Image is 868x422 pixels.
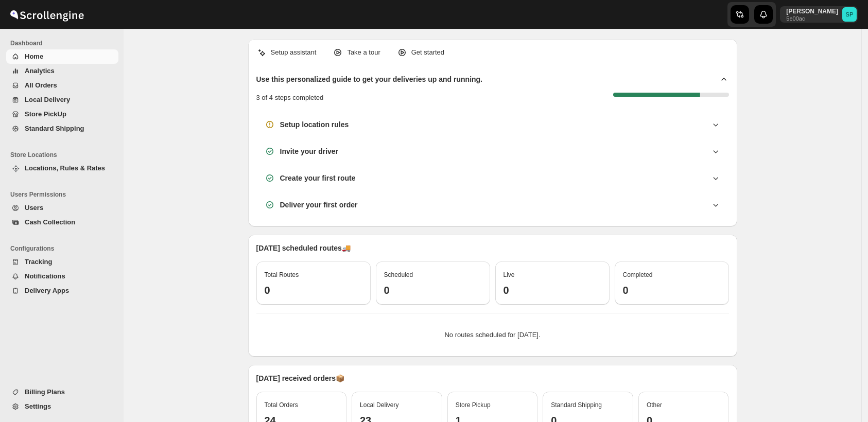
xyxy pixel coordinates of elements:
[25,272,65,280] span: Notifications
[25,388,65,396] span: Billing Plans
[271,47,317,58] p: Setup assistant
[6,284,118,298] button: Delivery Apps
[456,401,491,409] span: Store Pickup
[411,47,444,58] p: Get started
[6,269,118,284] button: Notifications
[265,284,362,296] h3: 0
[846,11,854,17] text: SP
[6,64,118,78] button: Analytics
[256,74,483,84] h2: Use this personalized guide to get your deliveries up and running.
[6,201,118,215] button: Users
[25,402,51,410] span: Settings
[6,215,118,230] button: Cash Collection
[25,164,105,172] span: Locations, Rules & Rates
[25,96,70,103] span: Local Delivery
[25,67,55,75] span: Analytics
[265,330,721,340] p: No routes scheduled for [DATE].
[6,161,118,175] button: Locations, Rules & Rates
[10,39,118,47] span: Dashboard
[6,255,118,269] button: Tracking
[8,2,85,27] img: ScrollEngine
[256,243,729,253] p: [DATE] scheduled routes 🚚
[10,244,118,253] span: Configurations
[347,47,380,58] p: Take a tour
[25,258,52,266] span: Tracking
[280,173,356,183] h3: Create your first route
[6,49,118,64] button: Home
[780,6,858,23] button: User menu
[280,146,339,156] h3: Invite your driver
[25,52,43,60] span: Home
[10,151,118,159] span: Store Locations
[786,7,838,15] p: [PERSON_NAME]
[256,93,324,103] p: 3 of 4 steps completed
[6,78,118,93] button: All Orders
[551,401,602,409] span: Standard Shipping
[280,200,358,210] h3: Deliver your first order
[25,287,69,294] span: Delivery Apps
[25,125,84,132] span: Standard Shipping
[280,119,349,130] h3: Setup location rules
[25,218,75,226] span: Cash Collection
[360,401,398,409] span: Local Delivery
[10,190,118,199] span: Users Permissions
[25,204,43,212] span: Users
[623,271,653,278] span: Completed
[384,271,413,278] span: Scheduled
[265,401,298,409] span: Total Orders
[6,399,118,414] button: Settings
[25,110,66,118] span: Store PickUp
[256,373,729,383] p: [DATE] received orders 📦
[623,284,721,296] h3: 0
[25,81,57,89] span: All Orders
[6,385,118,399] button: Billing Plans
[504,284,601,296] h3: 0
[647,401,662,409] span: Other
[265,271,299,278] span: Total Routes
[504,271,515,278] span: Live
[842,7,857,22] span: Sulakshana Pundle
[384,284,482,296] h3: 0
[786,15,838,22] p: 5e00ac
